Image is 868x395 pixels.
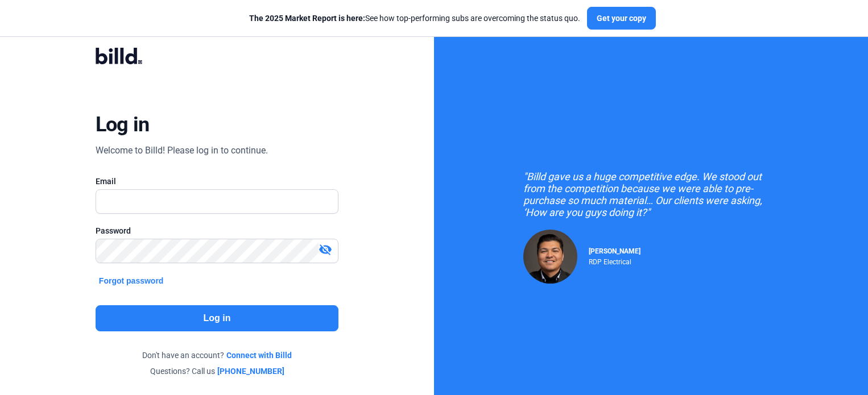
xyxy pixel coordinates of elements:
[96,350,338,361] div: Don't have an account?
[96,275,167,287] button: Forgot password
[96,225,338,236] div: Password
[96,144,268,157] div: Welcome to Billd! Please log in to continue.
[96,305,338,331] button: Log in
[226,350,292,361] a: Connect with Billd
[217,365,284,377] a: [PHONE_NUMBER]
[96,176,338,187] div: Email
[249,14,365,23] span: The 2025 Market Report is here:
[96,365,338,377] div: Questions? Call us
[96,112,150,137] div: Log in
[319,243,332,256] mat-icon: visibility_off
[523,230,577,284] img: Raul Pacheco
[589,255,640,266] div: RDP Electrical
[249,13,580,24] div: See how top-performing subs are overcoming the status quo.
[587,7,656,30] button: Get your copy
[589,247,640,255] span: [PERSON_NAME]
[523,171,779,218] div: "Billd gave us a huge competitive edge. We stood out from the competition because we were able to...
